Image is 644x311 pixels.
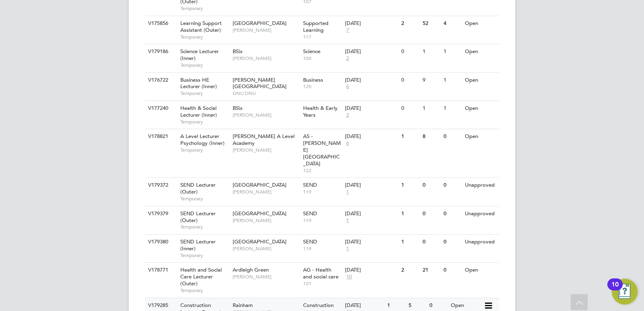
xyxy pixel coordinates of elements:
div: [DATE] [345,239,397,245]
div: [DATE] [345,133,397,140]
div: [DATE] [345,302,383,309]
span: Business [303,76,323,83]
div: 1 [442,44,462,59]
span: 6 [345,83,350,90]
span: 119 [303,245,341,252]
div: V179372 [146,178,174,193]
div: 0 [399,44,420,59]
div: 0 [399,101,420,116]
span: [GEOGRAPHIC_DATA] [233,20,287,27]
div: Unapproved [463,206,498,221]
span: SEND [303,181,317,188]
span: 2 [345,112,350,119]
span: SEND Lecturer (Inner) [180,238,216,252]
span: [PERSON_NAME] [233,55,299,62]
div: Open [463,101,498,116]
span: Temporary [180,90,229,97]
div: Open [463,129,498,144]
div: 8 [421,129,442,144]
span: 119 [303,217,341,224]
span: Science Lecturer (Inner) [180,48,219,62]
div: [DATE] [345,105,397,112]
button: Open Resource Center, 10 new notifications [612,279,638,305]
div: 0 [421,178,442,193]
span: 2 [345,55,350,62]
span: SEND Lecturer (Outer) [180,181,216,195]
span: 7 [345,27,350,34]
div: [DATE] [345,267,397,274]
span: [GEOGRAPHIC_DATA] [233,181,287,188]
div: 1 [399,178,420,193]
div: 2 [399,16,420,31]
div: Open [463,263,498,278]
span: [PERSON_NAME] [233,189,299,195]
div: V179186 [146,44,174,59]
span: Temporary [180,196,229,202]
div: 10 [611,284,619,295]
span: Learning Support Assistant (Outer) [180,20,222,33]
span: 1 [345,245,350,252]
div: Open [463,16,498,31]
span: Temporary [180,287,229,294]
span: 101 [303,280,341,287]
div: V179379 [146,206,174,221]
div: V177240 [146,101,174,116]
div: 1 [421,44,442,59]
div: Unapproved [463,178,498,193]
span: A Level Lecturer Psychology (Inner) [180,133,225,146]
span: Temporary [180,119,229,125]
div: 0 [442,129,462,144]
span: [PERSON_NAME] [233,245,299,252]
span: Health & Social Lecturer (Inner) [180,105,217,118]
div: V175856 [146,16,174,31]
span: Temporary [180,224,229,230]
span: SEND [303,238,317,245]
span: 1 [345,189,350,196]
div: V176722 [146,73,174,88]
div: 0 [421,206,442,221]
span: SEND Lecturer (Outer) [180,210,216,224]
span: Science [303,48,320,55]
div: 9 [421,73,442,88]
div: V178821 [146,129,174,144]
span: 122 [303,167,341,174]
span: BSix [233,48,243,55]
div: 0 [442,178,462,193]
div: 0 [442,235,462,249]
span: [PERSON_NAME] [233,27,299,33]
span: Temporary [180,5,229,12]
div: [DATE] [345,20,397,27]
span: [GEOGRAPHIC_DATA] [233,210,287,217]
span: Temporary [180,252,229,259]
span: Temporary [180,34,229,40]
span: DNU DNU [233,90,299,97]
span: Construction [303,302,334,309]
span: [PERSON_NAME] [233,147,299,153]
div: 1 [399,235,420,249]
span: 120 [303,83,341,90]
span: Temporary [180,147,229,153]
div: 52 [421,16,442,31]
span: 119 [303,189,341,195]
span: [PERSON_NAME] [233,112,299,118]
span: 1 [345,217,350,224]
span: Temporary [180,62,229,68]
span: Ardleigh Green [233,266,269,273]
span: [PERSON_NAME] [233,274,299,280]
span: 10 [345,274,353,280]
span: Health and Social Care Lecturer (Outer) [180,266,222,287]
div: V178771 [146,263,174,278]
div: 0 [421,235,442,249]
span: BSix [233,105,243,111]
div: [DATE] [345,210,397,217]
span: 117 [303,34,341,40]
div: 0 [399,73,420,88]
div: 1 [421,101,442,116]
div: 21 [421,263,442,278]
span: [PERSON_NAME] [233,217,299,224]
div: 0 [442,263,462,278]
span: AS - [PERSON_NAME][GEOGRAPHIC_DATA] [303,133,341,167]
div: Open [463,44,498,59]
div: V179380 [146,235,174,249]
div: Open [463,73,498,88]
